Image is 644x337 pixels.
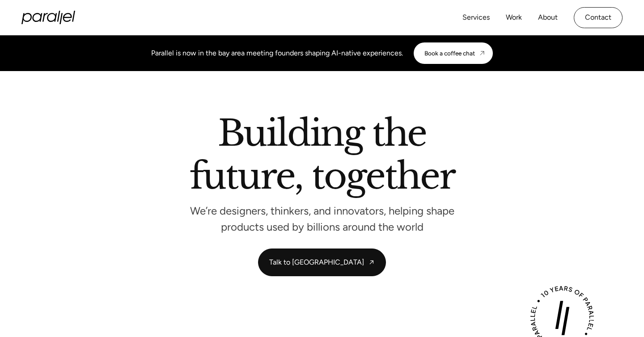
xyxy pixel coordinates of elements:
[414,42,493,64] a: Book a coffee chat
[574,7,623,28] a: Contact
[479,50,486,57] img: CTA arrow image
[538,11,558,24] a: About
[190,116,455,198] h2: Building the future, together
[151,48,403,59] div: Parallel is now in the bay area meeting founders shaping AI-native experiences.
[506,11,522,24] a: Work
[424,50,475,57] div: Book a coffee chat
[188,207,456,231] p: We’re designers, thinkers, and innovators, helping shape products used by billions around the world
[21,11,75,24] a: home
[462,11,490,24] a: Services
